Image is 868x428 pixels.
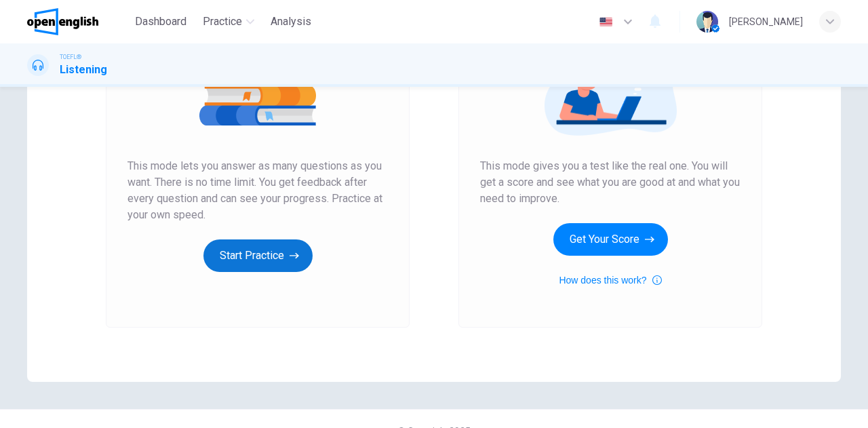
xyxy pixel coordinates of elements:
[597,17,614,27] img: en
[559,272,661,288] button: How does this work?
[729,14,803,30] div: [PERSON_NAME]
[696,11,718,33] img: Profile picture
[27,8,130,35] a: OpenEnglish logo
[203,239,313,272] button: Start Practice
[480,158,741,207] span: This mode gives you a test like the real one. You will get a score and see what you are good at a...
[203,14,242,30] span: Practice
[271,14,311,30] span: Analysis
[135,14,186,30] span: Dashboard
[27,8,98,35] img: OpenEnglish logo
[130,9,192,34] button: Dashboard
[197,9,260,34] button: Practice
[60,62,107,78] h1: Listening
[60,52,81,62] span: TOEFL®
[265,9,317,34] button: Analysis
[553,223,668,256] button: Get Your Score
[127,158,388,223] span: This mode lets you answer as many questions as you want. There is no time limit. You get feedback...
